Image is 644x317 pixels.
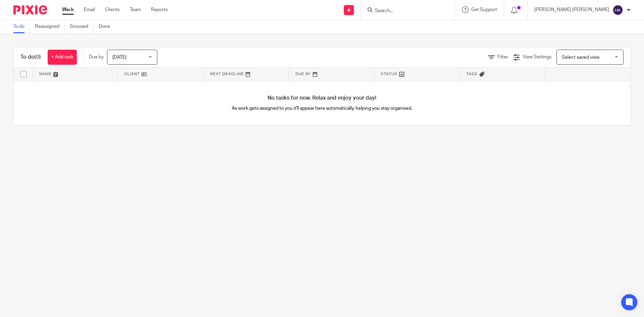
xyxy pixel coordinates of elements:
h1: To do [20,54,41,61]
a: To do [13,20,30,33]
h4: No tasks for now. Relax and enjoy your day! [14,95,630,102]
p: [PERSON_NAME] [PERSON_NAME] [534,6,609,13]
span: View Settings [523,55,551,59]
input: Search [374,8,435,14]
a: Snoozed [70,20,94,33]
p: As work gets assigned to you it'll appear here automatically, helping you stay organised. [168,105,476,112]
p: Due by [89,54,104,60]
span: Select saved view [562,55,599,60]
span: Get Support [471,7,497,12]
a: Clients [105,6,120,13]
a: Team [130,6,141,13]
a: + Add task [48,50,77,65]
a: Email [84,6,95,13]
span: [DATE] [112,55,126,60]
span: Filter [497,55,508,59]
img: svg%3E [612,5,623,15]
a: Work [62,6,74,13]
img: Pixie [13,5,47,14]
a: Reassigned [35,20,65,33]
span: (0) [35,54,41,60]
span: Tags [466,72,478,76]
a: Done [99,20,115,33]
a: Reports [151,6,168,13]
